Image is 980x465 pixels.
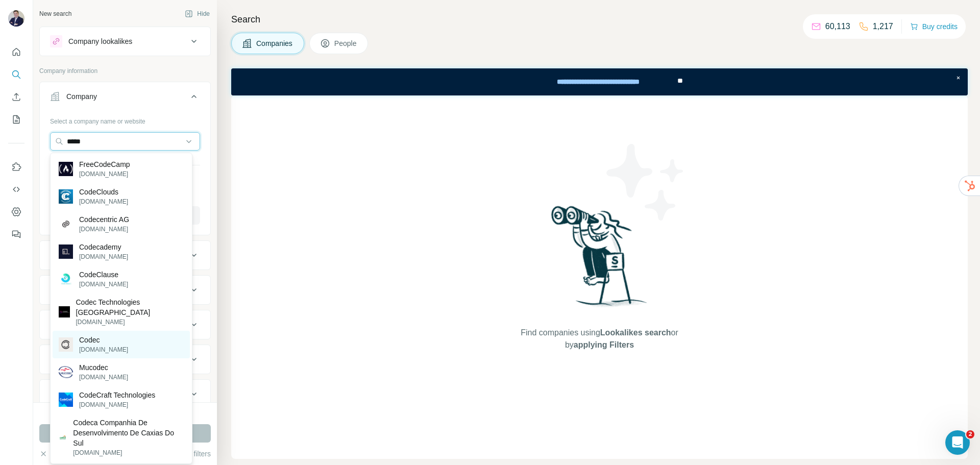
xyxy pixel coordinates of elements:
[8,225,24,243] button: Feedback
[79,197,128,206] p: [DOMAIN_NAME]
[59,433,67,442] img: Codeca Companhia De Desenvolvimento De Caxias Do Sul
[178,6,217,21] button: Hide
[40,278,210,302] button: HQ location
[79,335,128,345] p: Codec
[79,400,155,409] p: [DOMAIN_NAME]
[40,243,210,267] button: Industry
[59,365,73,379] img: Mucodec
[50,113,200,126] div: Select a company name or website
[79,242,128,252] p: Codecademy
[79,270,128,280] p: CodeClause
[79,345,128,354] p: [DOMAIN_NAME]
[256,38,293,48] span: Companies
[40,312,210,337] button: Annual revenue ($)
[8,10,24,27] img: Avatar
[8,203,24,221] button: Dashboard
[39,449,68,459] button: Clear
[68,36,132,46] div: Company lookalikes
[59,162,73,176] img: FreeCodeCamp
[8,88,24,106] button: Enrich CSV
[231,12,968,27] h4: Search
[574,340,634,349] span: applying Filters
[76,317,184,327] p: [DOMAIN_NAME]
[600,136,692,228] img: Surfe Illustration - Stars
[79,187,128,197] p: CodeClouds
[59,393,73,407] img: CodeCraft Technologies
[547,203,653,317] img: Surfe Illustration - Woman searching with binoculars
[8,65,24,84] button: Search
[79,252,128,261] p: [DOMAIN_NAME]
[79,390,155,400] p: CodeCraft Technologies
[79,159,130,169] p: FreeCodeCamp
[40,382,210,406] button: Technologies
[334,38,358,48] span: People
[66,91,97,102] div: Company
[231,68,968,95] iframe: Banner
[40,29,210,54] button: Company lookalikes
[79,169,130,179] p: [DOMAIN_NAME]
[73,418,184,448] p: Codeca Companhia De Desenvolvimento De Caxias Do Sul
[79,225,129,234] p: [DOMAIN_NAME]
[966,430,974,438] span: 2
[59,189,73,204] img: CodeClouds
[600,328,671,337] span: Lookalikes search
[59,337,73,352] img: Codec
[945,430,970,455] iframe: Intercom live chat
[518,327,681,351] span: Find companies using or by
[39,66,211,76] p: Company information
[59,306,70,317] img: Codec Technologies India
[79,214,129,225] p: Codecentric AG
[40,84,210,113] button: Company
[59,244,73,259] img: Codecademy
[8,43,24,61] button: Quick start
[40,347,210,372] button: Employees (size)
[825,20,850,33] p: 60,113
[910,19,958,34] button: Buy credits
[8,180,24,199] button: Use Surfe API
[59,272,73,286] img: CodeClause
[8,158,24,176] button: Use Surfe on LinkedIn
[79,373,128,382] p: [DOMAIN_NAME]
[59,217,73,231] img: Codecentric AG
[79,362,128,373] p: Mucodec
[73,448,184,457] p: [DOMAIN_NAME]
[76,297,184,317] p: Codec Technologies [GEOGRAPHIC_DATA]
[8,110,24,129] button: My lists
[39,9,71,18] div: New search
[79,280,128,289] p: [DOMAIN_NAME]
[873,20,893,33] p: 1,217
